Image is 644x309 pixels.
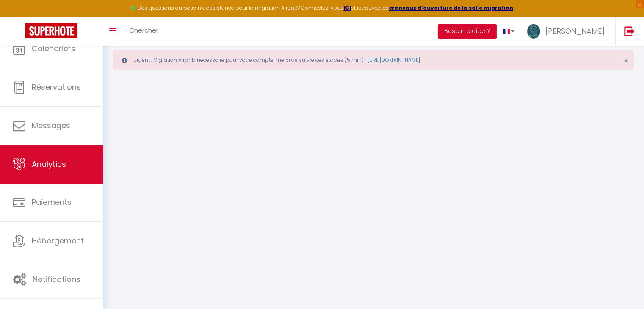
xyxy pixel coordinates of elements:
span: Messages [32,120,70,131]
span: Paiements [32,197,72,207]
span: Analytics [32,159,66,169]
span: × [624,55,628,66]
a: ICI [343,4,351,11]
img: ... [527,24,540,39]
a: Chercher [123,17,165,46]
img: logout [624,26,635,36]
a: ... [PERSON_NAME] [521,17,615,46]
button: Ouvrir le widget de chat LiveChat [7,3,32,29]
div: Urgent : Migration Airbnb nécessaire pour votre compte, merci de suivre ces étapes (5 min) - [113,50,634,70]
img: Super Booking [25,23,77,38]
button: Close [624,57,628,65]
button: Besoin d'aide ? [438,24,497,39]
span: Chercher [129,26,158,35]
span: [PERSON_NAME] [545,26,605,36]
span: Réservations [32,82,81,92]
a: créneaux d'ouverture de la salle migration [389,4,513,11]
a: [URL][DOMAIN_NAME] [368,56,420,63]
span: Calendriers [32,43,75,54]
span: Hébergement [32,235,84,246]
span: Notifications [33,274,80,284]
